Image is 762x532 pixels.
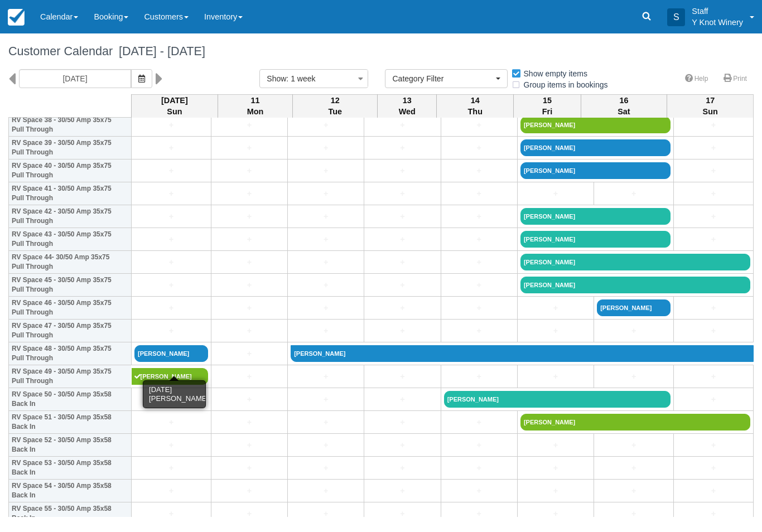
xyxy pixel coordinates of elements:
label: Show empty items [511,65,595,82]
a: + [444,188,514,200]
button: Show: 1 week [259,69,368,88]
a: + [214,188,284,200]
a: + [291,188,361,200]
a: [PERSON_NAME] [520,231,671,248]
a: + [291,325,361,337]
a: + [214,439,284,451]
a: + [134,394,208,405]
th: 12 Tue [293,94,378,118]
a: + [677,234,750,245]
a: + [214,394,284,405]
a: + [677,119,750,131]
a: + [677,462,750,474]
a: + [677,394,750,405]
a: + [367,462,437,474]
th: RV Space 47 - 30/50 Amp 35x75 Pull Through [9,320,132,342]
a: + [134,142,208,154]
th: 11 Mon [218,94,292,118]
a: + [367,188,437,200]
a: [PERSON_NAME] [597,299,671,316]
span: [DATE] - [DATE] [113,44,205,58]
a: + [134,508,208,520]
a: + [367,508,437,520]
a: + [367,211,437,223]
a: + [367,394,437,405]
a: + [134,302,208,314]
a: + [520,325,591,337]
a: + [444,485,514,497]
a: + [367,234,437,245]
a: + [214,165,284,177]
th: [DATE] Sun [132,94,218,118]
th: 15 Fri [514,94,581,118]
a: + [444,462,514,474]
a: + [677,508,750,520]
button: Category Filter [385,69,508,88]
th: RV Space 38 - 30/50 Amp 35x75 Pull Through [9,114,132,137]
a: + [291,371,361,383]
a: + [214,325,284,337]
div: S [667,8,685,26]
a: + [520,485,591,497]
a: + [291,508,361,520]
a: [PERSON_NAME] [520,162,671,179]
a: + [520,302,591,314]
a: + [134,188,208,200]
a: + [444,257,514,268]
th: RV Space 43 - 30/50 Amp 35x75 Pull Through [9,228,132,251]
a: + [677,188,750,200]
a: + [367,257,437,268]
a: + [677,302,750,314]
a: + [677,165,750,177]
a: + [444,508,514,520]
a: + [214,142,284,154]
a: + [134,211,208,223]
a: + [291,119,361,131]
a: + [597,371,671,383]
a: + [444,417,514,428]
a: + [214,279,284,291]
a: + [291,234,361,245]
a: + [444,234,514,245]
a: + [367,371,437,383]
a: + [367,279,437,291]
a: + [520,371,591,383]
a: + [444,325,514,337]
a: + [444,279,514,291]
a: + [444,439,514,451]
a: + [291,142,361,154]
a: + [291,211,361,223]
a: + [520,462,591,474]
a: + [597,188,671,200]
a: + [134,234,208,245]
a: + [677,325,750,337]
th: 16 Sat [581,94,667,118]
a: + [444,119,514,131]
a: + [520,439,591,451]
a: + [214,119,284,131]
a: + [134,165,208,177]
a: [PERSON_NAME] [291,345,753,362]
img: checkfront-main-nav-mini-logo.png [8,9,25,26]
a: + [597,325,671,337]
a: + [677,142,750,154]
a: + [597,439,671,451]
p: Staff [692,6,743,17]
a: + [291,462,361,474]
th: RV Space 44- 30/50 Amp 35x75 Pull Through [9,251,132,274]
a: + [677,211,750,223]
th: RV Space 40 - 30/50 Amp 35x75 Pull Through [9,159,132,182]
a: [PERSON_NAME] [520,117,671,133]
a: + [367,417,437,428]
a: + [367,325,437,337]
th: 17 Sun [667,94,754,118]
a: + [520,508,591,520]
a: + [367,119,437,131]
a: [PERSON_NAME] [520,208,671,225]
a: Help [678,71,715,87]
a: + [520,188,591,200]
a: + [134,119,208,131]
a: + [367,142,437,154]
th: RV Space 42 - 30/50 Amp 35x75 Pull Through [9,205,132,228]
th: RV Space 53 - 30/50 Amp 35x58 Back In [9,457,132,480]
